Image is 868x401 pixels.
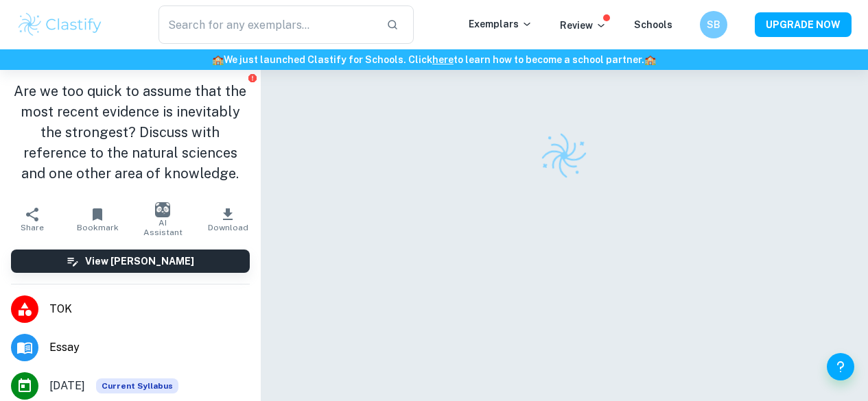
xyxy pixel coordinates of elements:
[85,254,194,269] h6: View [PERSON_NAME]
[49,378,85,394] span: [DATE]
[49,301,250,317] span: TOK
[139,218,187,237] span: AI Assistant
[130,200,196,239] button: AI Assistant
[469,16,532,32] p: Exemplars
[196,200,261,239] button: Download
[248,73,258,83] button: Report issue
[700,11,727,38] button: SB
[21,223,44,232] span: Share
[77,223,119,232] span: Bookmark
[755,12,852,37] button: UPGRADE NOW
[11,250,250,273] button: View [PERSON_NAME]
[155,202,170,217] img: AI Assistant
[3,52,865,67] h6: We just launched Clastify for Schools. Click to learn how to become a school partner.
[432,54,454,65] a: here
[49,339,250,356] span: Essay
[537,128,592,184] img: Clastify logo
[560,18,607,33] p: Review
[96,378,178,393] div: This exemplar is based on the current syllabus. Feel free to refer to it for inspiration/ideas wh...
[96,378,178,393] span: Current Syllabus
[644,54,656,65] span: 🏫
[159,5,375,44] input: Search for any exemplars...
[16,11,104,38] img: Clastify logo
[827,353,854,380] button: Help and Feedback
[11,81,250,184] h1: Are we too quick to assume that the most recent evidence is inevitably the strongest? Discuss wit...
[65,200,130,239] button: Bookmark
[208,223,248,232] span: Download
[212,54,224,65] span: 🏫
[634,19,672,30] a: Schools
[706,17,722,32] h6: SB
